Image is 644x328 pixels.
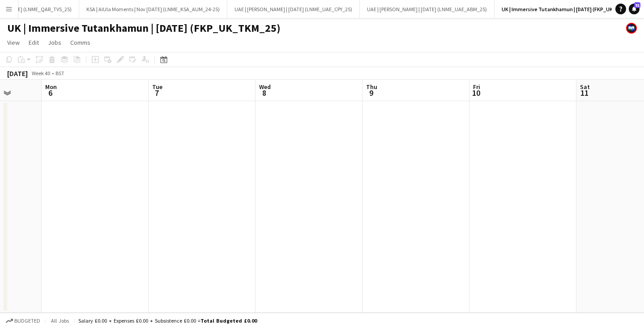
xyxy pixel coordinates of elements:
[14,318,40,324] span: Budgeted
[55,70,64,77] div: BST
[634,2,640,8] span: 91
[495,0,644,18] button: UK | Immersive Tutankhamun | [DATE] (FKP_UK_TKM_25)
[44,88,57,98] span: 6
[79,0,227,18] button: KSA | AlUla Moments | Nov [DATE] (LNME_KSA_AUM_24-25)
[30,70,52,77] span: Week 40
[200,317,257,324] span: Total Budgeted £0.00
[49,317,71,324] span: All jobs
[4,316,42,326] button: Budgeted
[67,37,94,48] a: Comms
[366,83,377,91] span: Thu
[7,69,28,78] div: [DATE]
[472,88,480,98] span: 10
[48,38,61,47] span: Jobs
[258,88,271,98] span: 8
[152,83,162,91] span: Tue
[44,37,65,48] a: Jobs
[4,37,23,48] a: View
[70,38,90,47] span: Comms
[579,88,590,98] span: 11
[629,4,640,14] a: 91
[580,83,590,91] span: Sat
[45,83,57,91] span: Mon
[360,0,495,18] button: UAE | [PERSON_NAME] | [DATE] (LNME_UAE_ABM_25)
[25,37,43,48] a: Edit
[78,317,257,324] div: Salary £0.00 + Expenses £0.00 + Subsistence £0.00 =
[473,83,480,91] span: Fri
[7,38,20,47] span: View
[227,0,360,18] button: UAE | [PERSON_NAME] | [DATE] (LNME_UAE_CPY_25)
[365,88,377,98] span: 9
[151,88,162,98] span: 7
[259,83,271,91] span: Wed
[626,23,637,34] app-user-avatar: FAB Recruitment
[7,21,281,35] h1: UK | Immersive Tutankhamun | [DATE] (FKP_UK_TKM_25)
[29,38,39,47] span: Edit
